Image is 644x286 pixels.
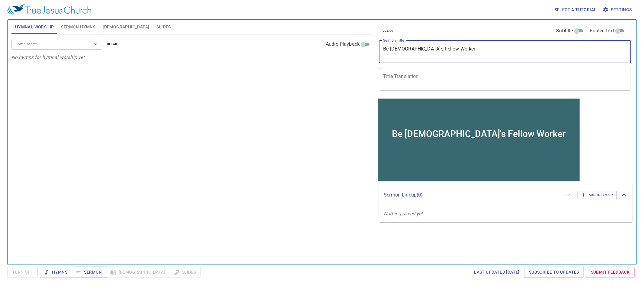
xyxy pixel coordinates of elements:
[61,23,95,31] span: Sermon Hymns
[72,267,107,278] button: Sermon
[586,267,635,278] a: Submit Feedback
[376,97,581,183] iframe: from-child
[103,23,149,31] span: [DEMOGRAPHIC_DATA]
[156,23,171,31] span: Slides
[11,54,85,60] i: No hymns for hymnal worship yet
[107,41,117,47] span: clear
[7,4,91,15] img: True Jesus Church
[591,268,630,276] span: Submit Feedback
[604,6,632,14] span: Settings
[383,28,393,34] span: clear
[91,40,100,48] button: Open
[590,27,614,34] span: Footer Text
[578,191,617,199] button: Add to Lineup
[77,268,102,276] span: Sermon
[384,211,423,216] i: Nothing saved yet
[40,267,72,278] button: Hymns
[15,23,54,31] span: Hymnal Worship
[524,267,584,278] a: Subscribe to Updates
[474,268,520,276] span: Last updated [DATE]
[45,268,67,276] span: Hymns
[384,191,558,199] p: Sermon Lineup ( 0 )
[383,46,627,57] textarea: Be [DEMOGRAPHIC_DATA]'s Fellow Worker
[529,268,579,276] span: Subscribe to Updates
[556,27,573,34] span: Subtitle
[326,41,360,48] span: Audio Playback
[379,185,633,205] div: Sermon Lineup(0)clearAdd to Lineup
[379,27,397,34] button: clear
[552,4,599,15] button: Select a tutorial
[601,4,634,15] button: Settings
[103,41,121,48] button: clear
[582,192,613,198] span: Add to Lineup
[555,6,597,14] span: Select a tutorial
[472,267,522,278] a: Last updated [DATE]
